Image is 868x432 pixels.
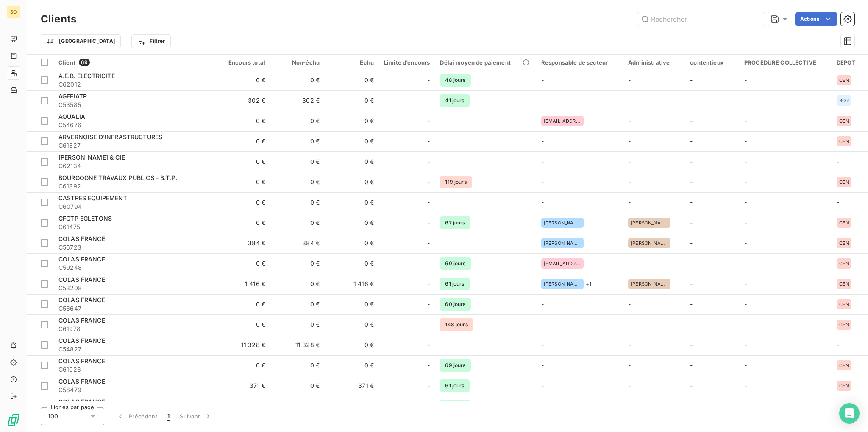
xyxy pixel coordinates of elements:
img: Logo LeanPay [7,413,20,427]
div: Limite d’encours [384,59,430,66]
span: - [628,178,631,185]
span: 69 [79,59,90,66]
span: C54676 [58,121,211,129]
span: - [690,178,693,185]
span: - [628,76,631,84]
div: SO [7,5,20,19]
td: 0 € [216,131,270,151]
td: 0 € [216,294,270,314]
span: - [837,341,839,348]
div: Échu [330,59,374,66]
td: 384 € [270,233,325,253]
span: C56723 [58,243,211,252]
td: 0 € [325,192,379,213]
span: 67 jours [440,216,470,229]
span: CEN [839,139,849,144]
td: 0 € [216,314,270,335]
td: 0 € [325,70,379,90]
span: - [541,137,544,145]
td: 1 416 € [216,274,270,294]
td: 0 € [325,335,379,355]
span: 41 jours [440,94,469,107]
td: 0 € [325,294,379,314]
span: - [628,321,631,328]
span: C53208 [58,284,211,292]
span: - [427,198,430,207]
div: Open Intercom Messenger [839,403,860,424]
span: 148 jours [440,318,473,331]
span: - [541,199,544,206]
span: - [690,239,693,247]
td: 0 € [216,253,270,274]
span: - [690,76,693,84]
td: 0 € [270,294,325,314]
td: 0 € [270,253,325,274]
span: CEN [839,78,849,83]
td: 0 € [325,253,379,274]
button: [GEOGRAPHIC_DATA] [41,34,121,48]
span: C62134 [58,162,211,170]
span: - [427,280,430,288]
span: COLAS FRANCE [58,296,105,303]
td: 0 € [325,90,379,111]
button: Précédent [111,407,162,425]
td: 0 € [270,213,325,233]
div: Délai moyen de paiement [440,59,531,66]
td: 302 € [216,90,270,111]
span: C61475 [58,223,211,231]
span: - [690,97,693,104]
span: - [744,76,747,84]
span: AQUALIA [58,113,85,120]
td: 371 € [216,376,270,396]
span: C61978 [58,325,211,333]
div: Encours total [221,59,265,66]
td: 0 € [270,151,325,172]
span: - [744,158,747,165]
span: COLAS FRANCE [58,255,105,263]
span: - [541,321,544,328]
span: C53585 [58,101,211,109]
td: 0 € [325,111,379,131]
td: 0 € [270,70,325,90]
span: - [427,96,430,105]
span: COLAS FRANCE [58,357,105,365]
td: 384 € [216,233,270,253]
span: - [541,76,544,84]
span: - [628,97,631,104]
span: - [690,199,693,206]
td: 0 € [270,111,325,131]
span: 48 jours [440,74,470,87]
span: - [744,280,747,287]
span: - [744,97,747,104]
span: ARVERNOISE D'INFRASTRUCTURES [58,133,162,140]
td: 0 € [216,111,270,131]
span: - [541,97,544,104]
span: - [541,362,544,369]
span: COLAS FRANCE [58,317,105,324]
span: Client [58,59,75,66]
td: 0 € [216,172,270,192]
span: - [690,382,693,389]
span: [PERSON_NAME] [544,241,581,246]
span: 65 jours [440,400,470,412]
span: AGEFIATP [58,93,87,100]
span: 60 jours [440,298,470,311]
span: CFCTP EGLETONS [58,215,112,222]
span: C50248 [58,264,211,272]
span: - [690,341,693,348]
td: 0 € [325,151,379,172]
td: 0 € [270,274,325,294]
td: 0 € [325,172,379,192]
div: Non-échu [275,59,320,66]
button: 1 [162,407,175,425]
span: CEN [839,261,849,266]
span: + 1 [585,280,592,289]
td: 0 € [216,213,270,233]
span: - [628,158,631,165]
td: 0 € [270,355,325,376]
span: - [628,260,631,267]
span: CEN [839,118,849,123]
span: CEN [839,180,849,185]
span: - [690,321,693,328]
span: - [427,382,430,390]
